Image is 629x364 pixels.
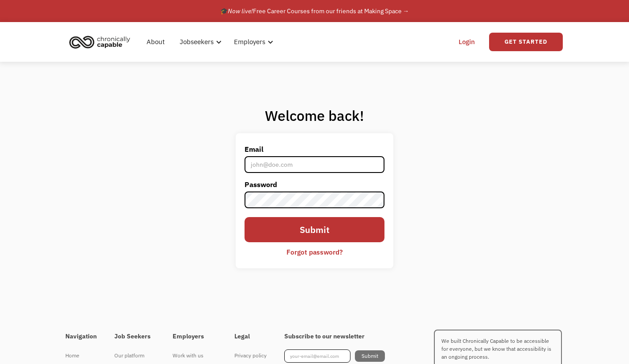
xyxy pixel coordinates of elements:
label: Email [245,142,384,156]
a: home [67,32,137,52]
input: your-email@email.com [284,349,350,363]
h4: Employers [173,333,217,341]
a: About [141,28,170,56]
input: john@doe.com [245,156,384,173]
h4: Job Seekers [114,333,155,341]
div: Jobseekers [180,37,214,47]
h4: Subscribe to our newsletter [284,333,385,341]
em: Now live! [228,7,253,15]
div: Privacy policy [234,350,267,361]
a: Get Started [489,33,563,51]
div: Employers [229,28,276,56]
div: Forgot password? [286,247,343,257]
a: Work with us [173,349,217,362]
div: Employers [234,37,265,47]
div: Our platform [114,350,155,361]
a: Our platform [114,349,155,362]
form: Footer Newsletter [284,349,385,363]
a: Login [453,28,480,56]
h4: Navigation [65,333,97,341]
h4: Legal [234,333,267,341]
img: Chronically Capable logo [67,32,133,52]
div: 🎓 Free Career Courses from our friends at Making Space → [220,6,409,16]
div: Home [65,350,97,361]
a: Home [65,349,97,362]
div: Jobseekers [174,28,224,56]
label: Password [245,177,384,191]
div: Work with us [173,350,217,361]
input: Submit [245,217,384,242]
h1: Welcome back! [236,107,393,124]
form: Email Form 2 [245,142,384,259]
input: Submit [355,350,385,362]
a: Privacy policy [234,349,267,362]
a: Forgot password? [280,244,349,259]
